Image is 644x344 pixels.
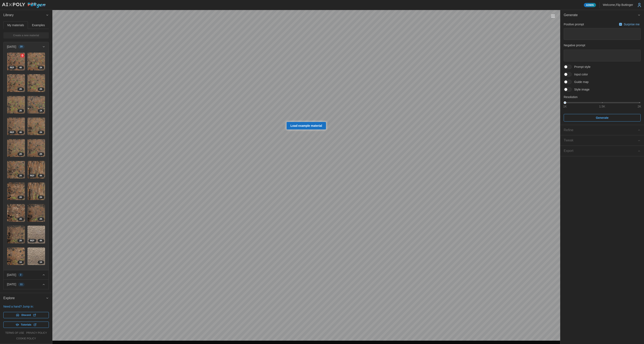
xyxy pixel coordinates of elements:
[40,153,42,156] span: 2 K
[7,204,25,222] a: FiNOuR86UqYiSTme6Zud2K
[7,53,25,70] img: RU5SQVQO0QRuXuKbfYVA
[7,161,25,179] a: bPh2mqJN6l2QGUZUGoHv2K
[40,131,42,134] span: 2 K
[7,247,25,265] a: tnAWXh1yofBS7fgmuZir1K
[7,273,16,277] p: [DATE]
[27,225,45,244] a: 6ENKOXVXpN76q78YCtLR4KREF
[27,139,45,157] img: VWBf3hwNh5fIRtl37L1F
[564,22,584,26] p: Positive prompt
[5,331,24,335] a: terms of use
[4,42,49,51] button: [DATE]20
[30,174,35,177] span: REF
[27,139,45,157] a: VWBf3hwNh5fIRtl37L1F2K
[27,52,45,71] a: PMnZpvfsNvBWO04hOBwq2K
[618,21,641,27] button: Surprise me
[27,117,45,136] a: aBhUoAIBnJ8OBMtHixLN2K
[19,131,22,134] span: 4 K
[572,65,591,69] span: Prompt style
[19,261,22,264] span: 1 K
[32,24,45,27] span: Examples
[291,122,322,129] span: Load example material
[27,118,45,135] img: aBhUoAIBnJ8OBMtHixLN
[287,122,326,129] a: Load example material
[10,131,14,134] span: REF
[572,72,588,76] span: Input color
[564,95,641,99] p: Resolution
[7,247,25,265] img: tnAWXh1yofBS7fgmuZir
[7,24,24,27] span: My materials
[560,135,644,146] button: Tweak
[572,87,589,92] span: Style image
[624,22,640,26] p: Surprise me
[20,45,23,48] span: 20
[20,283,23,286] span: 11
[7,182,25,200] img: 1lZ76qdGEzlhWLDqznsy
[3,293,46,303] span: Explore
[13,32,39,38] span: Create a new material
[27,96,45,114] img: R6t1qI94iGNFMW0dIxW5
[564,146,638,156] span: Export
[564,114,641,122] button: Generate
[21,312,31,318] span: Discord
[7,139,25,157] img: IOOLGUXuT2UU4ZeNmyE8
[564,128,638,133] div: Refine
[40,66,42,69] span: 2 K
[40,109,42,113] span: 1 K
[19,217,22,221] span: 2 K
[7,118,25,135] img: gF2OEs6tAm9T8zB3G9Q8
[40,174,42,177] span: 4 K
[7,45,16,49] p: [DATE]
[27,96,45,114] a: R6t1qI94iGNFMW0dIxW51K
[27,161,45,179] a: fRXx26lfRiJXUheJTloo4KREF
[550,13,556,19] button: Toggle viewport controls
[7,96,25,114] img: H09ykU9Jw2yCZ2ra22rO
[7,161,25,179] img: bPh2mqJN6l2QGUZUGoHv
[27,182,45,200] a: HBSR9ob8a2EH1DGctPAz2K
[7,225,25,244] a: rfXtsBHe1HIyp4JURDHG2K
[560,10,644,20] button: Generate
[7,117,25,136] a: gF2OEs6tAm9T8zB3G9Q84KREF
[3,322,49,328] a: Tutorials
[40,217,42,221] span: 2 K
[4,280,49,289] button: [DATE]11
[7,96,25,114] a: H09ykU9Jw2yCZ2ra22rO2K
[27,204,45,222] a: 79z75k1SE8as5qzPMoqK2K
[19,239,22,242] span: 2 K
[4,270,49,279] button: [DATE]2
[27,226,45,243] img: 6ENKOXVXpN76q78YCtLR
[27,74,45,92] img: 3VL7Yh9crVk8ms8w8sOS
[560,125,644,135] button: Refine
[19,153,22,156] span: 2 K
[7,74,25,92] img: 7QwIOVHfEUcjnctV6FnU
[27,74,45,92] a: 3VL7Yh9crVk8ms8w8sOS2K
[4,51,49,270] div: [DATE]20
[19,174,22,177] span: 2 K
[572,80,588,84] span: Guide map
[560,146,644,156] button: Export
[7,282,16,286] p: [DATE]
[30,239,35,242] span: REF
[564,43,641,47] p: Negative prompt
[27,204,45,222] img: 79z75k1SE8as5qzPMoqK
[7,204,25,222] img: FiNOuR86UqYiSTme6Zud
[603,3,633,7] p: Welcome, Flip Buttinger
[564,135,638,146] span: Tweak
[40,261,42,264] span: 1 K
[3,32,49,39] a: Create a new material
[19,66,22,69] span: 4 K
[27,53,45,70] img: PMnZpvfsNvBWO04hOBwq
[40,239,42,242] span: 4 K
[27,161,45,179] img: fRXx26lfRiJXUheJTloo
[10,66,14,69] span: REF
[586,3,594,7] span: Admin
[7,74,25,92] a: 7QwIOVHfEUcjnctV6FnU2K
[19,109,22,113] span: 2 K
[21,322,31,328] span: Tutorials
[27,247,45,265] a: 6UtvXO0i0SXMxlHOGhZo1K
[3,312,49,318] a: Discord
[7,226,25,243] img: rfXtsBHe1HIyp4JURDHG
[3,304,49,309] p: Need a hand? Jump in:
[4,289,49,299] button: [DATE]4
[27,182,45,200] img: HBSR9ob8a2EH1DGctPAz
[19,88,22,91] span: 2 K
